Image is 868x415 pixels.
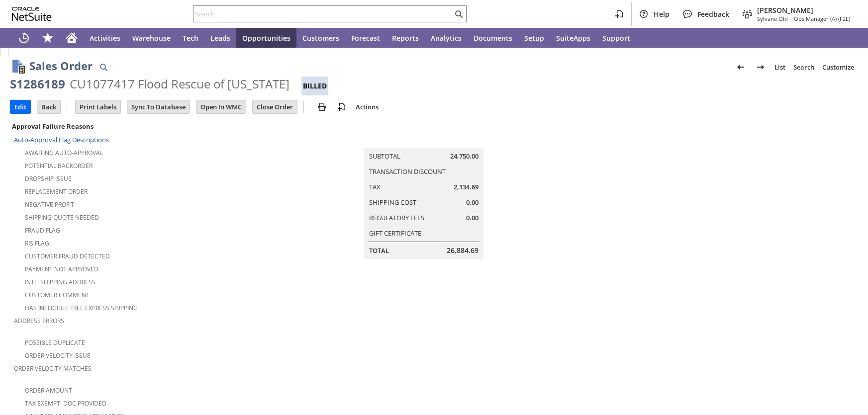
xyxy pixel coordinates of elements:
[90,33,120,43] span: Activities
[25,162,93,170] a: Potential Backorder
[10,100,30,113] input: Edit
[454,182,479,192] span: 2,134.69
[386,28,425,48] a: Reports
[25,399,106,408] a: Tax Exempt. Doc Provided
[369,152,400,161] a: Subtotal
[369,213,424,222] a: Regulatory Fees
[242,33,290,43] span: Opportunities
[70,76,289,92] div: CU1077417 Flood Rescue of [US_STATE]
[369,229,421,238] a: Gift Certificate
[66,32,78,44] svg: Home
[302,33,339,43] span: Customers
[369,182,381,191] a: Tax
[447,246,479,255] span: 26,884.69
[336,101,348,113] img: add-record.svg
[25,278,96,286] a: Intl. Shipping Address
[25,187,88,196] a: Replacement Order
[352,102,383,111] a: Actions
[25,226,60,235] a: Fraud Flag
[25,265,98,273] a: Payment not approved
[127,100,190,113] input: Sync To Database
[210,33,230,43] span: Leads
[204,28,236,48] a: Leads
[345,28,386,48] a: Forecast
[450,152,479,161] span: 24,750.00
[25,304,138,312] a: Has Ineligible Free Express Shipping
[654,9,670,19] span: Help
[236,28,296,48] a: Opportunities
[369,198,416,207] a: Shipping Cost
[790,15,792,22] span: -
[556,33,590,43] span: SuiteApps
[132,33,171,43] span: Warehouse
[42,32,54,44] svg: Shortcuts
[794,15,850,22] span: Ops Manager (A) (F2L)
[25,200,74,209] a: Negative Profit
[789,59,818,75] a: Search
[10,76,65,92] div: S1286189
[76,100,120,113] input: Print Labels
[301,77,328,95] div: Billed
[466,198,479,207] span: 0.00
[25,252,110,260] a: Customer Fraud Detected
[12,7,52,21] svg: logo
[474,33,512,43] span: Documents
[25,338,85,347] a: Possible Duplicate
[84,28,126,48] a: Activities
[524,33,544,43] span: Setup
[10,120,289,133] div: Approval Failure Reasons
[193,8,453,20] input: Search
[25,239,49,248] a: RIS flag
[602,33,630,43] span: Support
[296,28,345,48] a: Customers
[550,28,596,48] a: SuiteApps
[757,5,850,15] span: [PERSON_NAME]
[25,351,91,360] a: Order Velocity Issue
[177,28,204,48] a: Tech
[771,59,789,75] a: List
[466,213,479,223] span: 0.00
[183,33,198,43] span: Tech
[60,28,84,48] a: Home
[697,9,729,19] span: Feedback
[37,100,60,113] input: Back
[755,61,767,73] img: Next
[369,246,389,255] a: Total
[14,135,109,144] a: Auto-Approval Flag Descriptions
[14,317,64,325] a: Address Errors
[392,33,419,43] span: Reports
[25,213,99,222] a: Shipping Quote Needed
[126,28,177,48] a: Warehouse
[364,132,483,148] caption: Summary
[14,364,92,373] a: Order Velocity Matches
[453,8,465,20] svg: Search
[351,33,380,43] span: Forecast
[25,149,103,157] a: Awaiting Auto-Approval
[196,100,246,113] input: Open In WMC
[12,28,36,48] a: Recent Records
[596,28,636,48] a: Support
[468,28,518,48] a: Documents
[735,61,747,73] img: Previous
[18,32,30,44] svg: Recent Records
[369,167,446,176] a: Transaction Discount
[425,28,468,48] a: Analytics
[36,28,60,48] div: Shortcuts
[25,386,72,395] a: Order Amount
[518,28,550,48] a: Setup
[29,58,93,74] h1: Sales Order
[757,15,788,22] span: Sylvane Old
[431,33,462,43] span: Analytics
[25,291,90,299] a: Customer Comment
[818,59,858,75] a: Customize
[253,100,297,113] input: Close Order
[316,101,328,113] img: print.svg
[97,61,109,73] img: Quick Find
[25,174,72,183] a: Dropship Issue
